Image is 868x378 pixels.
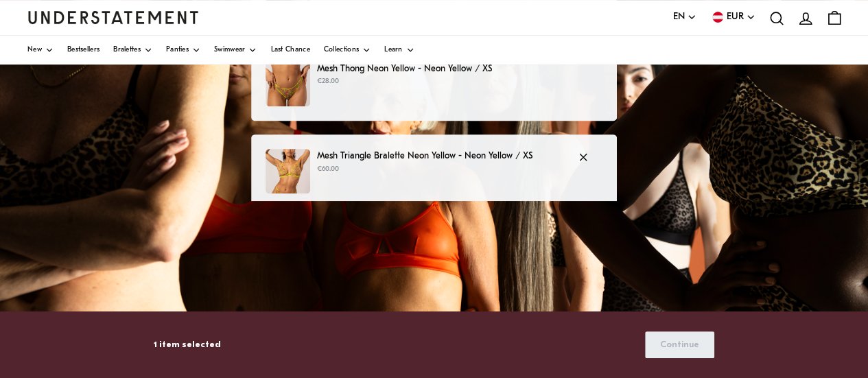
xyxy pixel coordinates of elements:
[166,47,189,54] span: Panties
[727,10,744,25] span: EUR
[67,36,99,64] a: Bestsellers
[710,10,755,25] button: EUR
[266,62,310,106] img: SWIMSS24_coralNOOSPDP_Template_Shopify_3.jpg
[214,47,245,54] span: Swimwear
[317,164,564,175] p: €60.00
[270,36,309,64] a: Last Chance
[27,36,54,64] a: New
[266,149,310,193] img: FLER-BRA-004-M_Neon-Yellow-1_e62237c7-6c0c-4ec7-a637-4c6376987c9b.jpg
[27,47,42,54] span: New
[673,10,685,25] span: EN
[317,62,602,76] p: Mesh Thong Neon Yellow - Neon Yellow / XS
[27,11,199,23] a: Understatement Homepage
[673,10,696,25] button: EN
[113,36,152,64] a: Bralettes
[384,36,414,64] a: Learn
[317,76,602,87] p: €28.00
[113,47,141,54] span: Bralettes
[317,149,564,163] p: Mesh Triangle Bralette Neon Yellow - Neon Yellow / XS
[270,47,309,54] span: Last Chance
[166,36,200,64] a: Panties
[214,36,257,64] a: Swimwear
[324,36,371,64] a: Collections
[324,47,359,54] span: Collections
[384,47,403,54] span: Learn
[67,47,99,54] span: Bestsellers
